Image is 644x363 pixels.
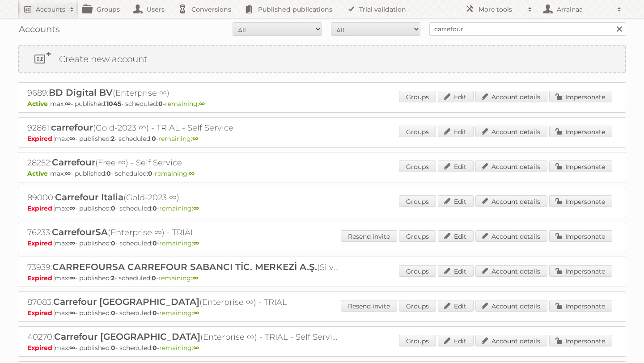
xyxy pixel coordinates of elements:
a: Impersonate [549,195,612,207]
span: Carrefour [GEOGRAPHIC_DATA] [53,296,199,307]
a: Edit [438,91,474,102]
span: remaining: [159,204,199,212]
a: Resend invite [341,230,397,242]
a: Account details [475,230,547,242]
span: Active [27,169,50,177]
a: Impersonate [549,265,612,277]
a: Groups [399,300,436,312]
a: Groups [399,230,436,242]
strong: ∞ [193,344,199,352]
span: Expired [27,309,55,317]
span: remaining: [158,135,198,143]
strong: ∞ [192,274,198,282]
p: max: - published: - scheduled: - [27,309,617,317]
span: Carrefour [GEOGRAPHIC_DATA] [54,331,200,342]
span: Expired [27,135,55,143]
strong: ∞ [69,344,75,352]
p: max: - published: - scheduled: - [27,204,617,212]
h2: 28252: (Free ∞) - Self Service [27,157,340,169]
span: Carrefour [52,157,95,168]
h2: 40270: (Enterprise ∞) - TRIAL - Self Service [27,331,340,343]
h2: More tools [479,5,523,14]
a: Edit [438,230,474,242]
strong: ∞ [69,239,75,247]
strong: ∞ [69,204,75,212]
a: Account details [475,160,547,172]
a: Edit [438,335,474,346]
a: Edit [438,195,474,207]
strong: ∞ [199,100,205,108]
h2: Arrainaa [555,5,613,14]
a: Account details [475,195,547,207]
span: CarrefourSA [52,227,108,237]
p: max: - published: - scheduled: - [27,239,617,247]
a: Groups [399,265,436,277]
strong: 0 [153,309,157,317]
span: remaining: [158,274,198,282]
strong: 2 [111,274,114,282]
span: Expired [27,344,55,352]
strong: ∞ [65,100,71,108]
strong: 0 [152,135,156,143]
strong: ∞ [69,309,75,317]
strong: ∞ [189,169,195,177]
h2: 9689: (Enterprise ∞) [27,87,340,99]
a: Account details [475,126,547,137]
span: Active [27,100,50,108]
strong: 0 [158,100,163,108]
p: max: - published: - scheduled: - [27,135,617,143]
strong: ∞ [69,274,75,282]
span: Expired [27,274,55,282]
span: Expired [27,239,55,247]
p: max: - published: - scheduled: - [27,100,617,108]
strong: 0 [111,344,115,352]
span: Carrefour Italia [55,192,123,203]
a: Impersonate [549,335,612,346]
a: Impersonate [549,230,612,242]
a: Groups [399,335,436,346]
strong: 0 [148,169,153,177]
strong: 2 [111,135,114,143]
h2: 92861: (Gold-2023 ∞) - TRIAL - Self Service [27,122,340,134]
strong: 0 [111,239,115,247]
a: Account details [475,91,547,102]
a: Create new account [19,46,625,72]
strong: ∞ [193,309,199,317]
strong: ∞ [193,204,199,212]
strong: 1045 [106,100,121,108]
strong: 0 [153,239,157,247]
span: remaining: [155,169,195,177]
p: max: - published: - scheduled: - [27,169,617,177]
a: Impersonate [549,300,612,312]
span: carrefour [51,122,93,133]
h2: 76233: (Enterprise ∞) - TRIAL [27,227,340,238]
span: BD Digital BV [49,87,113,98]
a: Resend invite [341,300,397,312]
span: remaining: [159,344,199,352]
a: Edit [438,160,474,172]
strong: 0 [153,204,157,212]
strong: 0 [106,169,111,177]
a: Impersonate [549,160,612,172]
a: Groups [399,126,436,137]
h2: 89000: (Gold-2023 ∞) [27,192,340,203]
a: Account details [475,265,547,277]
a: Edit [438,126,474,137]
strong: 0 [152,274,156,282]
strong: 0 [111,204,115,212]
a: Impersonate [549,126,612,137]
span: CARREFOURSA CARREFOUR SABANCI TİC. MERKEZİ A.Ş. [52,262,317,272]
a: Groups [399,91,436,102]
a: Account details [475,300,547,312]
a: Edit [438,300,474,312]
span: Expired [27,204,55,212]
strong: ∞ [193,239,199,247]
strong: ∞ [65,169,71,177]
a: Groups [399,195,436,207]
span: remaining: [159,309,199,317]
h2: Accounts [36,5,65,14]
strong: 0 [153,344,157,352]
strong: 0 [111,309,115,317]
h2: 73939: (Silver-2023 ∞) - TRIAL [27,262,340,273]
a: Impersonate [549,91,612,102]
